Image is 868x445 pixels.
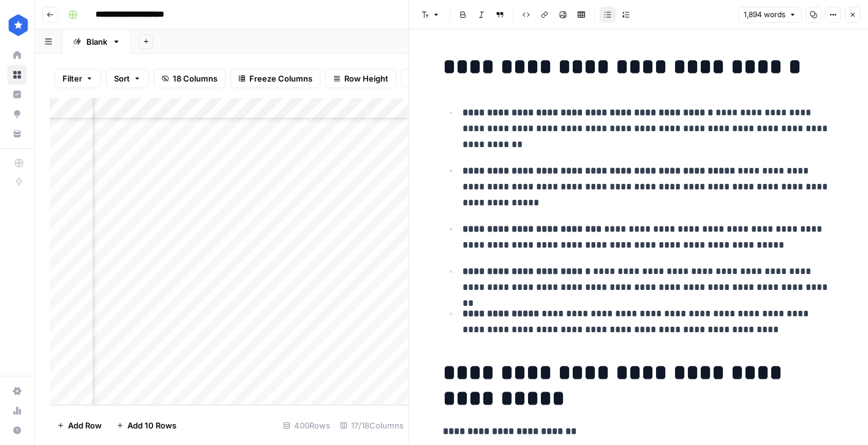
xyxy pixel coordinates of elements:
[744,9,785,20] span: 1,894 words
[7,45,27,65] a: Home
[62,72,82,85] span: Filter
[249,72,312,85] span: Freeze Columns
[173,72,217,85] span: 18 Columns
[344,72,388,85] span: Row Height
[278,416,335,435] div: 400 Rows
[7,104,27,124] a: Opportunities
[55,69,101,88] button: Filter
[106,69,149,88] button: Sort
[7,401,27,420] a: Usage
[7,381,27,401] a: Settings
[335,416,409,435] div: 17/18 Columns
[68,419,102,432] span: Add Row
[114,72,130,85] span: Sort
[325,69,396,88] button: Row Height
[154,69,225,88] button: 18 Columns
[62,29,131,54] a: Blank
[109,416,184,435] button: Add 10 Rows
[7,420,27,440] button: Help + Support
[7,124,27,143] a: Your Data
[7,10,27,40] button: Workspace: ConsumerAffairs
[86,36,107,48] div: Blank
[738,7,802,23] button: 1,894 words
[50,416,109,435] button: Add Row
[7,65,27,85] a: Browse
[7,14,29,36] img: ConsumerAffairs Logo
[230,69,320,88] button: Freeze Columns
[7,85,27,104] a: Insights
[127,419,176,432] span: Add 10 Rows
